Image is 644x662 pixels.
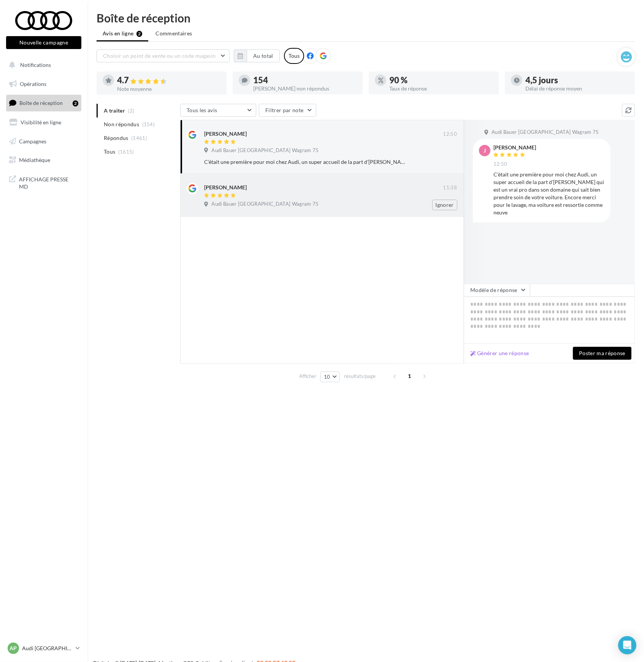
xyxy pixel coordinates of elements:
button: Tous les avis [180,104,256,117]
span: (154) [142,121,155,127]
div: Boîte de réception [97,12,635,24]
span: Audi Bauer [GEOGRAPHIC_DATA] Wagram 75 [492,129,599,136]
a: Campagnes [5,133,83,149]
div: 4,5 jours [525,76,629,84]
button: Au total [234,49,280,62]
span: Visibilité en ligne [21,119,61,125]
div: Open Intercom Messenger [618,636,636,654]
span: 12:50 [493,161,508,168]
span: Choisir un point de vente ou un code magasin [103,52,216,59]
span: 11:38 [443,184,457,191]
button: Modèle de réponse [464,284,530,297]
button: Ignorer [432,200,457,210]
span: (1615) [118,149,134,155]
button: Notifications [5,57,80,73]
div: 4.7 [117,76,220,85]
div: [PERSON_NAME] [493,145,536,150]
div: [PERSON_NAME] non répondus [253,86,357,91]
span: Boîte de réception [19,100,63,106]
span: Opérations [20,81,46,87]
div: C’était une première pour moi chez Audi, un super accueil de la part d'[PERSON_NAME] qui est un v... [204,158,408,166]
span: Non répondus [104,121,139,128]
button: Poster ma réponse [573,347,631,360]
span: AFFICHAGE PRESSE MD [19,174,78,191]
div: Tous [284,48,304,64]
span: J [484,147,486,154]
a: AFFICHAGE PRESSE MD [5,171,83,194]
span: Afficher [299,373,316,380]
div: [PERSON_NAME] [204,184,247,191]
div: 154 [253,76,357,84]
div: 2 [73,100,78,106]
button: Générer une réponse [467,349,532,358]
span: 10 [324,374,330,380]
span: Notifications [20,62,51,68]
a: AP Audi [GEOGRAPHIC_DATA] 17 [6,641,81,656]
div: [PERSON_NAME] [204,130,247,138]
span: résultats/page [344,373,376,380]
div: 90 % [389,76,493,84]
button: 10 [320,371,340,382]
span: (1461) [131,135,147,141]
span: Médiathèque [19,157,50,163]
button: Filtrer par note [259,104,316,117]
span: Tous les avis [187,107,217,113]
div: Taux de réponse [389,86,493,91]
button: Au total [247,49,280,62]
span: Audi Bauer [GEOGRAPHIC_DATA] Wagram 75 [211,201,319,208]
a: Visibilité en ligne [5,114,83,130]
span: Campagnes [19,138,46,144]
div: Délai de réponse moyen [525,86,629,91]
span: Répondus [104,134,128,142]
span: Audi Bauer [GEOGRAPHIC_DATA] Wagram 75 [211,147,319,154]
div: Note moyenne [117,86,220,92]
button: Choisir un point de vente ou un code magasin [97,49,230,62]
p: Audi [GEOGRAPHIC_DATA] 17 [22,645,73,652]
div: C’était une première pour moi chez Audi, un super accueil de la part d'[PERSON_NAME] qui est un v... [493,171,604,216]
span: Commentaires [155,30,192,37]
button: Nouvelle campagne [6,36,81,49]
span: 1 [404,370,416,382]
a: Médiathèque [5,152,83,168]
span: 12:50 [443,131,457,138]
span: Tous [104,148,115,156]
a: Boîte de réception2 [5,95,83,111]
a: Opérations [5,76,83,92]
span: AP [10,645,17,652]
